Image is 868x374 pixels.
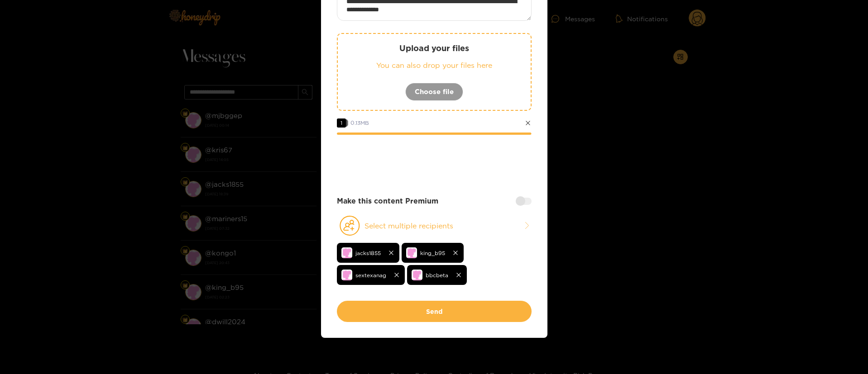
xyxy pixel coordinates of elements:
img: no-avatar.png [412,270,422,280]
strong: Make this content Premium [337,196,438,206]
p: You can also drop your files here [356,60,513,71]
img: no-avatar.png [406,247,417,258]
span: 0.13 MB [350,120,369,126]
button: Select multiple recipients [337,215,532,236]
span: sextexanag [355,270,386,280]
span: 1 [337,118,346,128]
button: Send [337,301,532,322]
span: king_b95 [420,248,445,258]
img: no-avatar.png [341,247,352,258]
img: no-avatar.png [341,270,352,280]
p: Upload your files [356,43,513,53]
span: bbcbeta [426,270,448,280]
button: Choose file [405,83,463,101]
span: jacks1855 [355,248,381,258]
